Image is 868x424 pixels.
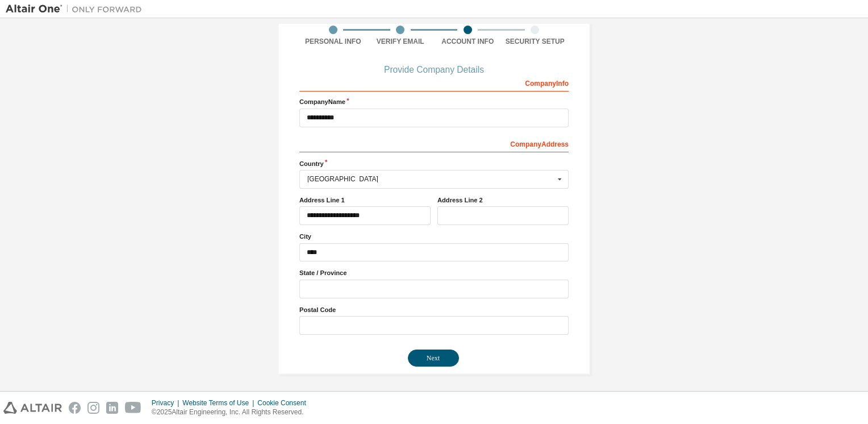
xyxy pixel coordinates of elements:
label: Country [299,159,569,168]
div: Provide Company Details [299,66,569,73]
div: Company Info [299,73,569,92]
div: [GEOGRAPHIC_DATA] [307,176,554,182]
div: Cookie Consent [257,398,312,408]
img: linkedin.svg [106,402,118,414]
label: City [299,232,569,241]
label: Postal Code [299,305,569,314]
label: State / Province [299,268,569,277]
label: Company Name [299,97,569,106]
div: Privacy [152,398,182,408]
img: youtube.svg [125,402,141,414]
img: altair_logo.svg [3,402,62,414]
p: © 2025 Altair Engineering, Inc. All Rights Reserved. [152,408,313,417]
div: Personal Info [299,37,367,46]
label: Address Line 2 [437,196,569,205]
div: Website Terms of Use [182,398,257,408]
label: Address Line 1 [299,196,431,205]
img: instagram.svg [87,402,99,414]
div: Verify Email [367,37,435,46]
div: Company Address [299,134,569,152]
div: Account Info [434,37,502,46]
img: facebook.svg [69,402,81,414]
img: Altair One [6,3,148,15]
button: Next [408,350,459,367]
div: Security Setup [502,37,569,46]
